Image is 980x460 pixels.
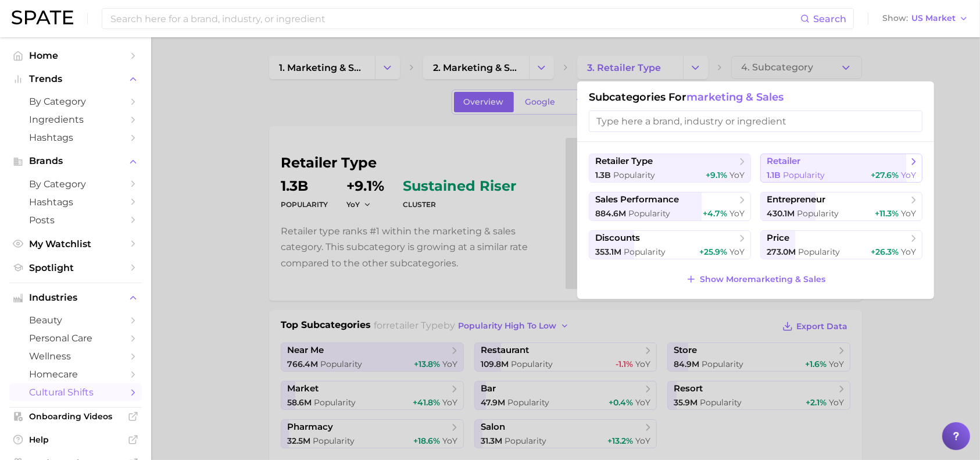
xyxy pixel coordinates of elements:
[760,192,922,221] button: entrepreneur430.1m Popularity+11.3% YoY
[29,215,122,226] span: Posts
[9,365,142,383] a: homecare
[9,347,142,365] a: wellness
[760,154,922,183] button: retailer1.1b Popularity+27.6% YoY
[109,9,800,28] input: Search here for a brand, industry, or ingredient
[595,194,679,205] span: sales performance
[686,91,784,104] span: marketing & sales
[595,208,626,219] span: 884.6m
[595,247,621,257] span: 353.1m
[29,369,122,380] span: homecare
[9,211,142,229] a: Posts
[29,293,122,303] span: Industries
[29,411,122,422] span: Onboarding Videos
[9,47,142,65] a: Home
[628,208,670,219] span: Popularity
[29,238,122,249] span: My Watchlist
[589,192,751,221] button: sales performance884.6m Popularity+4.7% YoY
[595,156,653,167] span: retailer type
[875,208,899,219] span: +11.3%
[797,208,839,219] span: Popularity
[29,333,122,344] span: personal care
[729,247,745,257] span: YoY
[699,247,727,257] span: +25.9%
[700,274,825,284] span: Show More marketing & sales
[12,10,73,24] img: SPATE
[29,179,122,190] span: by Category
[760,230,922,259] button: price273.0m Popularity+26.3% YoY
[9,408,142,425] a: Onboarding Videos
[9,235,142,253] a: My Watchlist
[9,92,142,110] a: by Category
[589,110,922,132] input: Type here a brand, industry or ingredient
[767,208,795,219] span: 430.1m
[901,247,916,257] span: YoY
[729,208,745,219] span: YoY
[9,311,142,329] a: beauty
[624,247,666,257] span: Popularity
[767,170,781,180] span: 1.1b
[595,233,640,244] span: discounts
[29,315,122,326] span: beauty
[29,74,122,84] span: Trends
[589,91,922,104] h1: Subcategories for
[911,15,956,22] span: US Market
[9,329,142,347] a: personal care
[767,156,800,167] span: retailer
[29,132,122,143] span: Hashtags
[29,262,122,273] span: Spotlight
[589,154,751,183] button: retailer type1.3b Popularity+9.1% YoY
[767,247,796,257] span: 273.0m
[767,194,825,205] span: entrepreneur
[9,175,142,193] a: by Category
[882,15,908,22] span: Show
[683,271,828,287] button: Show Moremarketing & sales
[9,289,142,306] button: Industries
[798,247,840,257] span: Popularity
[595,170,611,180] span: 1.3b
[589,230,751,259] button: discounts353.1m Popularity+25.9% YoY
[9,383,142,401] a: cultural shifts
[9,431,142,448] a: Help
[29,96,122,107] span: by Category
[9,70,142,88] button: Trends
[9,259,142,277] a: Spotlight
[813,13,846,24] span: Search
[706,170,727,180] span: +9.1%
[9,152,142,170] button: Brands
[901,208,916,219] span: YoY
[9,129,142,147] a: Hashtags
[703,208,727,219] span: +4.7%
[9,110,142,129] a: Ingredients
[767,233,789,244] span: price
[29,156,122,166] span: Brands
[29,114,122,125] span: Ingredients
[29,351,122,362] span: wellness
[871,247,899,257] span: +26.3%
[29,434,122,445] span: Help
[9,193,142,211] a: Hashtags
[783,170,825,180] span: Popularity
[29,50,122,61] span: Home
[29,197,122,208] span: Hashtags
[879,11,971,26] button: ShowUS Market
[901,170,916,180] span: YoY
[613,170,655,180] span: Popularity
[729,170,745,180] span: YoY
[871,170,899,180] span: +27.6%
[29,387,122,398] span: cultural shifts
